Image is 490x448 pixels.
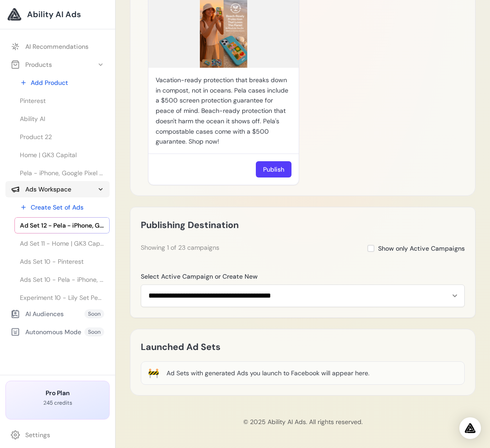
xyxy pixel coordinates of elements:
a: Ads Set 10 - Pela - iPhone, Google Pixel & Samsung Galaxy Phone Cases | Vacation Moments Collecti... [14,271,110,288]
div: Open Intercom Messenger [459,417,481,439]
label: Select Active Campaign or Create New [141,272,465,281]
a: Pinterest [14,93,110,109]
a: Ad Set 11 - Home | GK3 Capital [14,235,110,252]
h3: Pro Plan [13,388,102,397]
span: Pinterest [20,96,46,105]
a: Ad Set 12 - Pela - iPhone, Google Pixel & Samsung Galaxy Phone Cases | Vacation Moments Collectio... [14,217,110,233]
div: Products [11,60,52,69]
div: Ads Workspace [11,185,71,194]
a: Ability AI Ads [7,7,108,22]
span: Ability AI Ads [27,8,81,21]
a: Ads Set 10 - Pinterest [14,253,110,270]
span: Soon [84,309,104,318]
div: Showing 1 of 23 campaigns [141,243,219,252]
span: Show only Active Campaigns [378,244,465,253]
a: Settings [5,427,110,443]
p: © 2025 Ability AI Ads. All rights reserved. [123,417,483,426]
a: Experiment 10 - Lily Set Peach - Floral Romance Set - Lily Set Peach - Floral Romance Set [14,289,110,306]
button: Publish [256,161,291,177]
div: Autonomous Mode [11,327,81,336]
a: Pela - iPhone, Google Pixel & Samsung Galaxy Phone Cases | Vacation Moments Collection – Pela Case [14,165,110,181]
span: Ad Set 11 - Home | GK3 Capital [20,239,104,248]
span: Ads Set 10 - Pela - iPhone, Google Pixel & Samsung Galaxy Phone Cases | Vacation Moments Collecti... [20,275,104,284]
a: Home | GK3 Capital [14,147,110,163]
button: Products [5,56,110,73]
div: AI Audiences [11,309,64,318]
div: Ad Sets with generated Ads you launch to Facebook will appear here. [166,369,370,378]
h2: Launched Ad Sets [141,340,221,354]
p: Vacation-ready protection that breaks down in compost, not in oceans. Pela cases include a $500 s... [156,75,291,147]
span: Product 22 [20,132,52,141]
span: Pela - iPhone, Google Pixel & Samsung Galaxy Phone Cases | Vacation Moments Collection – Pela Case [20,168,104,177]
span: Home | GK3 Capital [20,150,77,159]
span: Soon [84,327,104,336]
a: Create Set of Ads [14,199,110,215]
p: 245 credits [13,399,102,406]
a: Add Product [14,75,110,91]
a: AI Recommendations [5,38,110,55]
span: Ads Set 10 - Pinterest [20,257,83,266]
a: Product 22 [14,129,110,145]
h2: Publishing Destination [141,218,239,232]
div: 🚧 [148,367,159,379]
span: Ad Set 12 - Pela - iPhone, Google Pixel & Samsung Galaxy Phone Cases | Vacation Moments Collectio... [20,221,104,230]
button: Ads Workspace [5,181,110,197]
span: Experiment 10 - Lily Set Peach - Floral Romance Set - Lily Set Peach - Floral Romance Set [20,293,104,302]
a: Ability AI [14,111,110,127]
span: Ability AI [20,114,45,123]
